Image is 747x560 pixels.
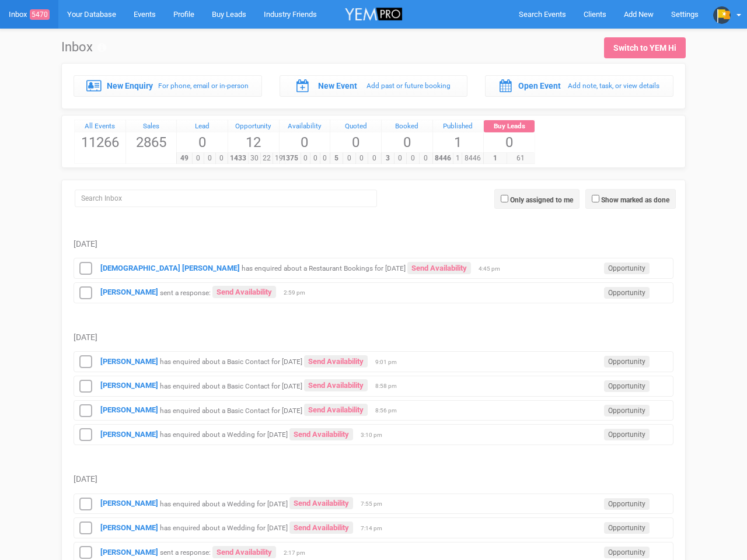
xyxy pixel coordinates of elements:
span: Opportunity [604,405,650,416]
span: 3 [381,153,395,164]
span: 0 [382,132,432,152]
div: Switch to YEM Hi [613,42,676,54]
span: 7:14 pm [361,524,390,533]
label: New Event [318,80,357,92]
span: 0 [310,153,320,164]
a: Availability [280,120,330,133]
img: profile.png [713,6,731,24]
span: 1433 [228,153,249,164]
span: 1375 [279,153,301,164]
span: 8446 [462,153,483,164]
span: 0 [320,153,330,164]
span: 7:55 pm [361,500,390,508]
small: has enquired about a Wedding for [DATE] [160,499,288,508]
span: Opportunity [604,380,650,392]
small: has enquired about a Wedding for [DATE] [160,524,288,532]
span: 0 [419,153,432,164]
span: 19 [273,153,285,164]
div: Sales [126,120,177,133]
a: Quoted [330,120,381,133]
small: has enquired about a Restaurant Bookings for [DATE] [242,264,406,272]
span: 0 [355,153,369,164]
span: Opportunity [604,429,650,440]
a: Open Event Add note, task, or view details [485,75,673,96]
a: Send Availability [304,355,368,367]
span: Search Events [519,10,566,19]
label: Only assigned to me [510,195,573,205]
span: 2:59 pm [284,289,313,297]
span: 0 [280,132,330,152]
span: 4:45 pm [479,265,508,273]
h5: [DATE] [74,240,673,249]
a: [PERSON_NAME] [100,357,158,366]
span: 0 [406,153,420,164]
span: 3:10 pm [361,431,390,439]
small: Add past or future booking [366,82,451,90]
span: 5470 [30,9,50,20]
span: 2865 [126,132,177,152]
label: Open Event [518,80,561,92]
span: Opportunity [604,522,650,534]
span: 49 [176,153,193,164]
a: Switch to YEM Hi [604,37,686,58]
a: Send Availability [212,546,276,558]
span: 0 [343,153,356,164]
span: 0 [192,153,204,164]
span: Opportunity [604,262,650,274]
a: New Event Add past or future booking [280,75,468,96]
span: 2:17 pm [284,549,313,557]
span: 30 [248,153,261,164]
span: 9:01 pm [375,358,404,366]
span: Opportunity [604,547,650,558]
h5: [DATE] [74,333,673,342]
small: Add note, task, or view details [568,82,659,90]
span: Opportunity [604,498,650,510]
span: 1 [453,153,462,164]
a: New Enquiry For phone, email or in-person [74,75,262,96]
a: [PERSON_NAME] [100,405,158,414]
a: [PERSON_NAME] [100,499,158,508]
small: has enquired about a Basic Contact for [DATE] [160,406,302,414]
span: 8:56 pm [375,407,404,415]
a: [PERSON_NAME] [100,548,158,556]
small: has enquired about a Basic Contact for [DATE] [160,358,302,366]
a: [PERSON_NAME] [100,288,158,296]
a: Published [433,120,484,133]
a: Send Availability [407,262,471,274]
small: has enquired about a Wedding for [DATE] [160,430,288,439]
strong: [DEMOGRAPHIC_DATA] [PERSON_NAME] [100,264,240,272]
span: 0 [215,153,228,164]
span: 0 [301,153,310,164]
span: 5 [330,153,343,164]
span: 0 [484,132,535,152]
span: 0 [330,132,381,152]
span: 8446 [432,153,454,164]
input: Search Inbox [75,190,377,207]
span: 0 [394,153,407,164]
small: sent a response: [160,288,211,296]
span: 0 [368,153,381,164]
label: New Enquiry [107,80,153,92]
a: [PERSON_NAME] [100,430,158,439]
a: Send Availability [212,286,276,298]
a: [PERSON_NAME] [100,381,158,390]
label: Show marked as done [601,195,669,205]
div: Buy Leads [484,120,535,133]
span: 0 [204,153,216,164]
a: Send Availability [289,428,353,440]
span: Opportunity [604,356,650,367]
a: Lead [177,120,228,133]
strong: [PERSON_NAME] [100,523,158,532]
span: Add New [624,10,654,19]
span: 61 [507,153,535,164]
span: 22 [260,153,273,164]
